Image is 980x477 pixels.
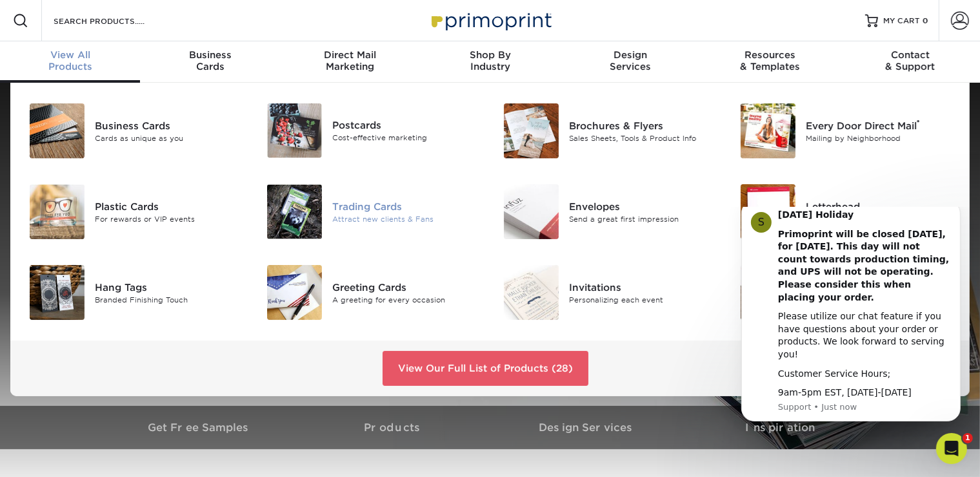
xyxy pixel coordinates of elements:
[56,3,132,13] b: [DATE] Holiday
[263,179,480,244] a: Trading Cards Trading Cards Attract new clients & Fans
[500,98,717,164] a: Brochures & Flyers Brochures & Flyers Sales Sheets, Tools & Product Info
[140,49,280,72] div: Cards
[56,180,229,193] div: 9am-5pm EST, [DATE]-[DATE]
[923,16,928,25] span: 0
[263,260,480,325] a: Greeting Cards Greeting Cards A greeting for every occasion
[332,118,481,132] div: Postcards
[936,433,967,464] iframe: Intercom live chat
[56,2,229,193] div: Message content
[741,184,795,239] img: Letterhead
[280,49,420,61] span: Direct Mail
[569,118,717,132] div: Brochures & Flyers
[569,132,717,143] div: Sales Sheets, Tools & Product Info
[741,103,795,158] img: Every Door Direct Mail
[883,16,920,26] span: MY CART
[504,265,559,320] img: Invitations
[500,260,717,325] a: Invitations Invitations Personalizing each event
[840,49,980,72] div: & Support
[56,195,229,206] p: Message from Support, sent Just now
[420,49,560,72] div: Industry
[383,351,588,386] a: View Our Full List of Products (28)
[569,213,717,224] div: Send a great first impression
[569,199,717,213] div: Envelopes
[26,98,243,164] a: Business Cards Business Cards Cards as unique as you
[722,207,980,442] iframe: Intercom notifications message
[700,49,840,72] div: & Templates
[332,132,481,143] div: Cost-effective marketing
[26,260,243,325] a: Hang Tags Hang Tags Branded Finishing Touch
[267,103,322,158] img: Postcards
[30,184,85,239] img: Plastic Cards
[426,6,555,34] img: Primoprint
[26,179,243,244] a: Plastic Cards Plastic Cards For rewards or VIP events
[332,294,481,305] div: A greeting for every occasion
[420,41,560,83] a: Shop ByIndustry
[504,184,559,239] img: Envelopes
[569,280,717,294] div: Invitations
[140,41,280,83] a: BusinessCards
[267,265,322,320] img: Greeting Cards
[500,179,717,244] a: Envelopes Envelopes Send a great first impression
[95,132,243,143] div: Cards as unique as you
[95,118,243,132] div: Business Cards
[737,98,954,164] a: Every Door Direct Mail Every Door Direct Mail® Mailing by Neighborhood
[560,41,700,83] a: DesignServices
[569,294,717,305] div: Personalizing each event
[504,103,559,158] img: Brochures & Flyers
[56,22,227,96] b: Primoprint will be closed [DATE], for [DATE]. This day will not count towards production timing, ...
[332,280,481,294] div: Greeting Cards
[267,184,322,239] img: Trading Cards
[700,49,840,61] span: Resources
[30,265,85,320] img: Hang Tags
[95,294,243,305] div: Branded Finishing Touch
[95,280,243,294] div: Hang Tags
[806,118,954,132] div: Every Door Direct Mail
[56,103,229,154] div: Please utilize our chat feature if you have questions about your order or products. We look forwa...
[420,49,560,61] span: Shop By
[840,49,980,61] span: Contact
[332,199,481,213] div: Trading Cards
[840,41,980,83] a: Contact& Support
[30,103,85,158] img: Business Cards
[95,199,243,213] div: Plastic Cards
[280,49,420,72] div: Marketing
[140,49,280,61] span: Business
[52,13,178,28] input: SEARCH PRODUCTS.....
[806,199,954,213] div: Letterhead
[29,5,50,26] div: Profile image for Support
[737,179,954,244] a: Letterhead Letterhead Make it official and professional
[263,98,480,163] a: Postcards Postcards Cost-effective marketing
[917,118,920,127] sup: ®
[806,132,954,143] div: Mailing by Neighborhood
[963,433,973,443] span: 1
[332,213,481,224] div: Attract new clients & Fans
[700,41,840,83] a: Resources& Templates
[280,41,420,83] a: Direct MailMarketing
[560,49,700,61] span: Design
[560,49,700,72] div: Services
[56,161,229,174] div: Customer Service Hours;
[95,213,243,224] div: For rewards or VIP events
